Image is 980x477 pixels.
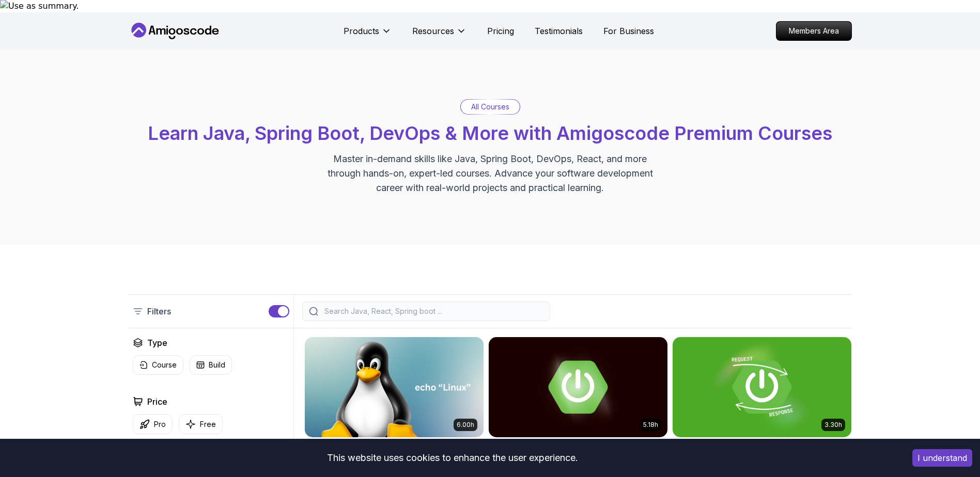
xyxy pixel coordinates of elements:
[489,337,667,437] img: Advanced Spring Boot card
[317,152,664,195] p: Master in-demand skills like Java, Spring Boot, DevOps, React, and more through hands-on, expert-...
[825,421,842,429] p: 3.30h
[152,360,177,370] p: Course
[147,395,167,408] h2: Price
[179,414,223,434] button: Free
[535,25,583,37] a: Testimonials
[133,414,173,434] button: Pro
[912,449,972,467] button: Accept cookies
[412,25,454,37] p: Resources
[322,306,543,316] input: Search Java, React, Spring boot ...
[147,305,171,317] p: Filters
[147,337,167,349] h2: Type
[673,337,851,437] img: Building APIs with Spring Boot card
[8,447,897,469] div: This website uses cookies to enhance the user experience.
[200,419,216,430] p: Free
[305,337,484,437] img: Linux Fundamentals card
[148,122,832,145] span: Learn Java, Spring Boot, DevOps & More with Amigoscode Premium Courses
[344,25,392,45] button: Products
[344,25,379,37] p: Products
[209,360,225,370] p: Build
[643,421,658,429] p: 5.18h
[776,22,851,40] p: Members Area
[412,25,466,45] button: Resources
[190,355,232,375] button: Build
[471,102,509,112] p: All Courses
[133,355,183,375] button: Course
[154,419,166,430] p: Pro
[603,25,654,37] a: For Business
[776,21,852,41] a: Members Area
[457,421,474,429] p: 6.00h
[487,25,514,37] a: Pricing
